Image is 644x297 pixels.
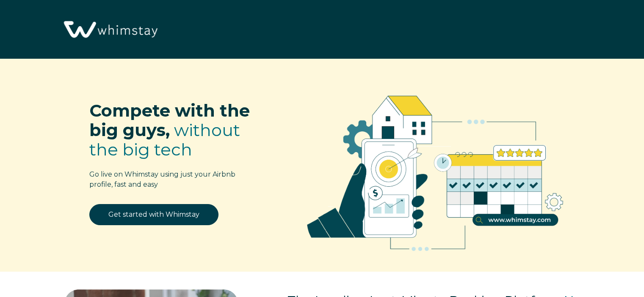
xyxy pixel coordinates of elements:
span: Go live on Whimstay using just your Airbnb profile, fast and easy [89,170,235,188]
img: RBO Ilustrations-02 [286,71,584,267]
span: Compete with the big guys, [89,100,250,140]
span: without the big tech [89,120,240,160]
a: Get started with Whimstay [89,204,218,225]
img: Whimstay Logo-02 1 [59,4,160,56]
